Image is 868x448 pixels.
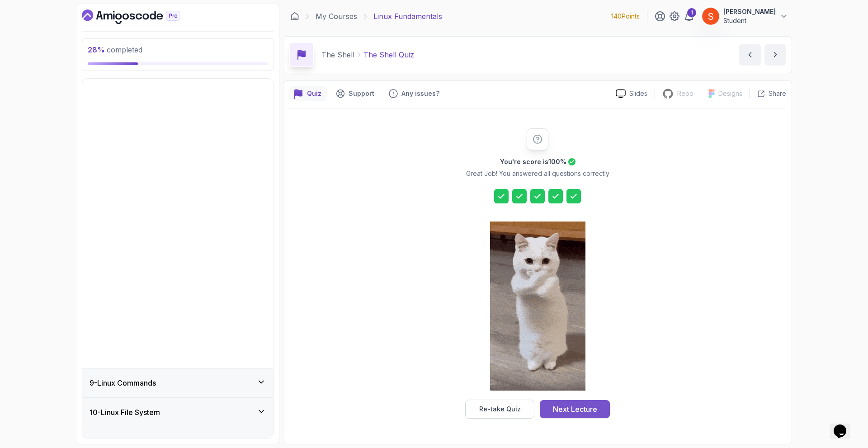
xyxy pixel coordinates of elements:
a: 1 [684,11,694,22]
button: Feedback button [383,86,445,101]
button: next content [764,44,786,66]
button: user profile image[PERSON_NAME]Student [702,7,788,25]
button: Re-take Quiz [465,400,534,419]
button: 9-Linux Commands [82,368,273,397]
a: Slides [609,89,655,99]
p: Support [349,89,374,98]
img: user profile image [702,8,719,25]
p: [PERSON_NAME] [723,7,776,16]
p: The Shell Quiz [363,49,414,60]
p: 140 Points [611,12,640,21]
a: My Courses [316,11,357,22]
p: The Shell [321,49,354,60]
button: quiz button [289,86,327,101]
p: Repo [677,89,693,98]
p: Great Job! You answered all questions correctly [466,169,609,178]
span: 28 % [88,45,105,54]
h3: 11 - Working With Files [90,436,162,447]
p: Share [769,89,786,98]
p: Designs [718,89,742,98]
p: Any issues? [401,89,439,98]
button: Support button [330,86,380,101]
h2: You're score is 100 % [500,157,566,166]
a: Dashboard [82,9,201,24]
button: previous content [739,44,761,66]
div: Next Lecture [553,404,597,415]
div: Re-take Quiz [479,405,521,414]
h3: 10 - Linux File System [90,407,160,418]
button: Share [750,89,786,98]
p: Slides [629,89,647,98]
img: cool-cat [490,222,585,391]
iframe: chat widget [830,412,859,439]
button: 10-Linux File System [82,398,273,427]
p: Linux Fundamentals [373,11,442,22]
h3: 9 - Linux Commands [90,377,156,388]
p: Quiz [307,89,321,98]
button: Next Lecture [540,400,610,418]
span: completed [88,45,142,54]
a: Dashboard [290,12,299,21]
div: 1 [687,8,696,17]
p: Student [723,16,776,25]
